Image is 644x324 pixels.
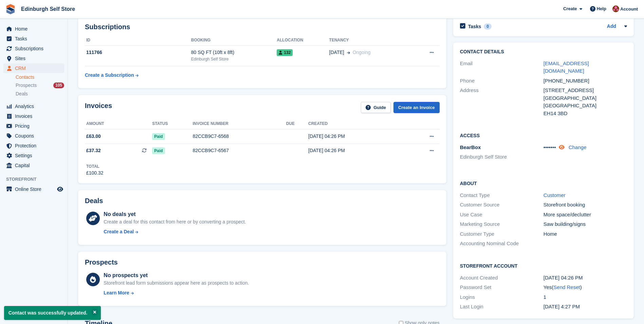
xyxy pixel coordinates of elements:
[104,218,246,226] div: Create a deal for this contact from here or by converting a prospect.
[460,240,544,248] div: Accounting Nominal Code
[85,69,139,82] a: Create a Subscription
[329,49,344,56] span: [DATE]
[104,228,246,235] a: Create a Deal
[85,102,112,113] h2: Invoices
[16,82,64,89] a: Prospects 105
[86,163,104,169] div: Total
[563,5,577,12] span: Create
[85,72,134,79] div: Create a Subscription
[104,280,249,287] div: Storefront lead form submissions appear here as prospects to action.
[460,180,627,186] h2: About
[191,49,277,56] div: 80 SQ FT (10ft x 8ft)
[3,24,64,34] a: menu
[544,60,589,74] a: [EMAIL_ADDRESS][DOMAIN_NAME]
[460,284,544,291] div: Password Set
[4,306,101,320] p: Contact was successfully updated.
[460,192,544,199] div: Contact Type
[361,102,391,113] a: Guide
[3,54,64,63] a: menu
[460,303,544,311] div: Last Login
[5,4,16,14] img: stora-icon-8386f47178a22dfd0bd8f6a31ec36ba5ce8667c1dd55bd0f319d3a0aa187defe.svg
[3,141,64,150] a: menu
[193,133,286,140] div: 82CCB9C7-6568
[104,289,249,296] a: Learn More
[104,271,249,280] div: No prospects yet
[86,169,104,177] div: £100.32
[85,119,152,129] th: Amount
[3,64,64,73] a: menu
[308,147,403,154] div: [DATE] 04:26 PM
[6,176,68,183] span: Storefront
[3,111,64,121] a: menu
[460,87,544,117] div: Address
[104,228,134,235] div: Create a Deal
[277,35,329,46] th: Allocation
[460,60,544,75] div: Email
[544,144,556,150] span: •••••••
[191,56,277,62] div: Edinburgh Self Store
[15,141,56,150] span: Protection
[460,230,544,238] div: Customer Type
[607,23,616,31] a: Add
[329,35,411,46] th: Tenancy
[152,147,165,154] span: Paid
[353,50,371,55] span: Ongoing
[544,87,627,94] div: [STREET_ADDRESS]
[460,77,544,85] div: Phone
[277,49,293,56] span: 132
[15,121,56,131] span: Pricing
[56,185,64,193] a: Preview store
[15,34,56,43] span: Tasks
[544,274,627,282] div: [DATE] 04:26 PM
[85,35,191,46] th: ID
[16,90,64,97] a: Deals
[460,153,544,161] li: Edinburgh Self Store
[544,77,627,85] div: [PHONE_NUMBER]
[16,74,64,80] a: Contacts
[544,211,627,219] div: More space/declutter
[86,133,101,140] span: £63.00
[468,23,481,30] h2: Tasks
[3,184,64,194] a: menu
[544,201,627,209] div: Storefront booking
[544,304,580,309] time: 2025-10-01 15:27:56 UTC
[544,102,627,110] div: [GEOGRAPHIC_DATA]
[85,197,103,205] h2: Deals
[3,121,64,131] a: menu
[484,23,492,30] div: 0
[569,144,587,150] a: Change
[460,49,627,55] h2: Contact Details
[104,289,129,296] div: Learn More
[460,211,544,219] div: Use Case
[86,147,101,154] span: £37.32
[3,44,64,53] a: menu
[393,102,440,113] a: Create an Invoice
[85,258,118,266] h2: Prospects
[286,119,308,129] th: Due
[193,147,286,154] div: 82CCB9C7-6567
[460,144,481,150] span: BearBox
[16,82,37,89] span: Prospects
[15,151,56,160] span: Settings
[191,35,277,46] th: Booking
[460,132,627,139] h2: Access
[308,119,403,129] th: Created
[460,220,544,228] div: Marketing Source
[15,111,56,121] span: Invoices
[620,6,638,13] span: Account
[15,102,56,111] span: Analytics
[460,201,544,209] div: Customer Source
[544,293,627,301] div: 1
[3,34,64,43] a: menu
[3,102,64,111] a: menu
[544,94,627,102] div: [GEOGRAPHIC_DATA]
[18,3,78,15] a: Edinburgh Self Store
[53,83,64,88] div: 105
[193,119,286,129] th: Invoice number
[15,161,56,170] span: Capital
[3,151,64,160] a: menu
[308,133,403,140] div: [DATE] 04:26 PM
[460,262,627,269] h2: Storefront Account
[152,133,165,140] span: Paid
[15,24,56,34] span: Home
